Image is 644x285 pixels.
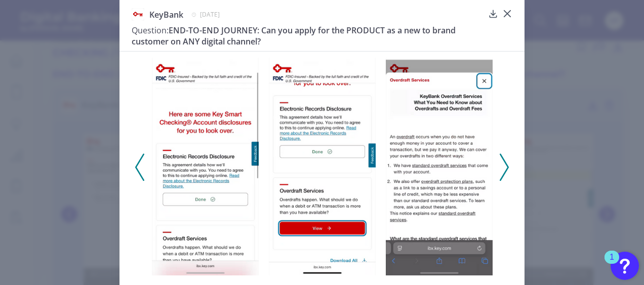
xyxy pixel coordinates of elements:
button: Open Resource Center, 1 new notification [611,252,639,280]
h3: END-TO-END JOURNEY: Can you apply for the PRODUCT as a new to brand customer on ANY digital channel? [132,25,484,47]
span: [DATE] [200,10,220,19]
span: KeyBank [149,9,183,20]
div: 1 [610,257,614,270]
span: Question: [132,25,169,36]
